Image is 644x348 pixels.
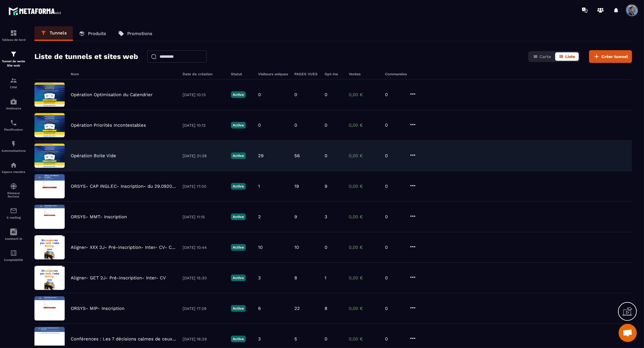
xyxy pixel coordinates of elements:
[34,113,65,137] img: image
[71,122,146,128] p: Opération Priorités Incontestables
[385,245,403,250] p: 0
[10,98,17,105] img: automations
[2,86,26,89] p: CRM
[325,214,327,220] p: 3
[2,258,26,262] p: Comptabilité
[385,184,403,189] p: 0
[34,174,65,198] img: image
[349,92,379,97] p: 0,00 €
[2,25,26,46] a: formationformationTableau de bord
[589,50,632,63] button: Créer tunnel
[294,153,300,158] p: 56
[183,93,225,97] p: [DATE] 10:13
[34,83,65,107] img: image
[2,46,26,72] a: formationformationTunnel de vente Site web
[71,275,166,281] p: Aligner- GET 2J- Pré-inscription- Inter- CV
[34,296,65,320] img: image
[2,115,26,136] a: schedulerschedulerPlanificateur
[325,122,327,128] p: 0
[183,245,225,250] p: [DATE] 10:44
[258,214,261,220] p: 2
[385,214,403,220] p: 0
[294,72,319,76] h6: PAGES VUES
[8,5,63,17] img: logo
[231,183,246,190] p: Active
[10,119,17,126] img: scheduler
[2,157,26,178] a: automationsautomationsEspace membre
[294,336,297,342] p: 5
[34,266,65,290] img: image
[349,336,379,342] p: 0,00 €
[10,249,17,257] img: accountant
[349,275,379,281] p: 0,00 €
[10,29,17,37] img: formation
[231,336,246,342] p: Active
[71,306,125,311] p: ORSYS- MIP- Inscription
[231,213,246,220] p: Active
[349,72,379,76] h6: Ventes
[2,59,26,68] p: Tunnel de vente Site web
[565,54,575,59] span: Liste
[2,93,26,115] a: automationsautomationsWebinaire
[183,184,225,189] p: [DATE] 17:00
[71,72,176,76] h6: Nom
[10,207,17,214] img: email
[2,203,26,224] a: emailemailE-mailing
[325,153,327,158] p: 0
[385,92,403,97] p: 0
[34,144,65,168] img: image
[258,336,261,342] p: 3
[2,170,26,174] p: Espace membre
[258,245,263,250] p: 10
[529,52,555,61] button: Carte
[294,245,299,250] p: 10
[385,306,403,311] p: 0
[258,72,288,76] h6: Visiteurs uniques
[555,52,579,61] button: Liste
[2,72,26,93] a: formationformationCRM
[349,214,379,220] p: 0,00 €
[349,153,379,158] p: 0,00 €
[112,26,158,41] a: Promotions
[2,38,26,41] p: Tableau de bord
[601,54,628,60] span: Créer tunnel
[2,224,26,245] a: Assistant IA
[183,123,225,128] p: [DATE] 10:12
[385,153,403,158] p: 0
[294,214,297,220] p: 9
[349,306,379,311] p: 0,00 €
[10,77,17,84] img: formation
[231,244,246,251] p: Active
[34,235,65,259] img: image
[183,337,225,341] p: [DATE] 16:29
[325,72,343,76] h6: Opt-ins
[127,31,152,36] p: Promotions
[325,306,327,311] p: 8
[349,184,379,189] p: 0,00 €
[10,140,17,148] img: automations
[325,275,326,281] p: 1
[10,161,17,169] img: automations
[258,275,261,281] p: 3
[294,92,297,97] p: 0
[88,31,106,36] p: Produits
[2,245,26,266] a: accountantaccountantComptabilité
[385,336,403,342] p: 0
[2,237,26,240] p: Assistant IA
[258,122,261,128] p: 0
[2,149,26,152] p: Automatisations
[258,306,261,311] p: 6
[71,92,153,97] p: Opération Optimisation du Calendrier
[183,276,225,280] p: [DATE] 15:30
[10,183,17,190] img: social-network
[34,205,65,229] img: image
[71,153,116,158] p: Opération Boite Vide
[183,306,225,311] p: [DATE] 17:28
[10,50,17,58] img: formation
[50,30,67,36] p: Tunnels
[619,324,637,342] div: Ouvrir le chat
[294,306,300,311] p: 22
[2,107,26,110] p: Webinaire
[71,184,176,189] p: ORSYS- CAP INGLEC- Inscription- du 29.092025
[2,178,26,203] a: social-networksocial-networkRéseaux Sociaux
